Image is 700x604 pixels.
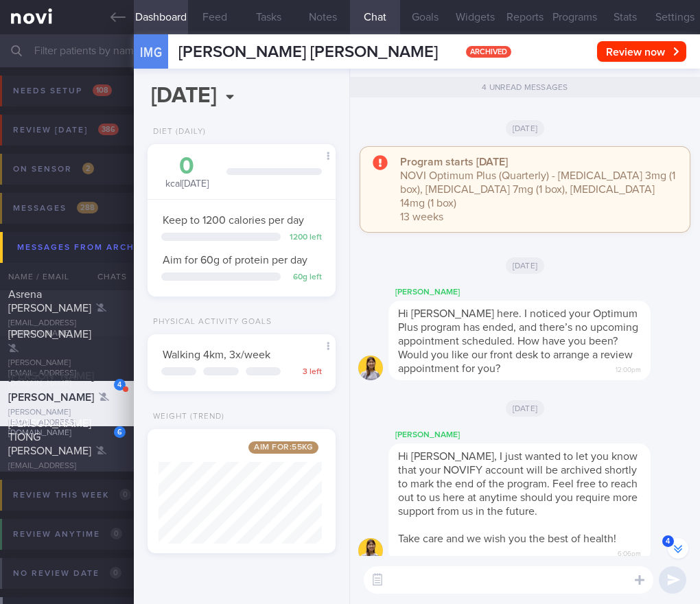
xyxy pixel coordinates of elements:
div: Messages from Archived [14,238,184,257]
div: 6 [114,426,126,438]
span: 0 [119,489,131,500]
div: IMG [130,26,172,79]
span: 108 [93,84,112,96]
div: Review anytime [10,525,126,544]
strong: Program starts [DATE] [400,156,508,167]
span: 0 [110,567,121,579]
span: Aim for: 55 kg [248,441,318,454]
span: 13 weeks [400,211,443,222]
div: [PERSON_NAME][EMAIL_ADDRESS][DOMAIN_NAME] [8,408,126,439]
span: Aim for 60g of protein per day [163,255,307,266]
div: Physical Activity Goals [148,317,272,327]
span: NOVI Optimum Plus (Quarterly) - [MEDICAL_DATA] 3mg (1 box), [MEDICAL_DATA] 7mg (1 box), [MEDICAL_... [400,170,675,209]
div: 3 left [288,367,322,377]
div: 0 [161,154,213,178]
span: 2 [82,163,94,174]
span: [PERSON_NAME] [PERSON_NAME] [8,371,94,403]
span: Keep to 1200 calories per day [163,215,304,226]
div: [EMAIL_ADDRESS][DOMAIN_NAME] [8,318,126,339]
div: kcal [DATE] [161,154,213,191]
div: [PERSON_NAME] [388,284,692,301]
div: 60 g left [288,272,322,283]
span: Hi [PERSON_NAME], I just wanted to let you know that your NOVIFY account will be archived shortly... [398,451,638,517]
div: Chats [79,263,134,290]
span: [DATE] [506,257,545,274]
span: [PERSON_NAME] [8,329,91,340]
span: archived [466,46,511,58]
span: Asrena [PERSON_NAME] [8,289,91,314]
span: [PERSON_NAME] [PERSON_NAME] [178,44,438,60]
div: Messages [10,199,102,218]
div: 4 [114,379,126,391]
span: [PERSON_NAME] TIONG [PERSON_NAME] [8,418,91,456]
span: 386 [98,124,119,135]
div: [EMAIL_ADDRESS][DOMAIN_NAME] [8,461,126,482]
div: No review date [10,564,125,583]
span: 288 [77,202,98,213]
button: Review now [597,41,686,62]
div: Review this week [10,486,135,504]
span: [DATE] [506,400,545,417]
div: On sensor [10,160,97,178]
div: Needs setup [10,82,115,100]
span: 12:00pm [616,362,641,375]
div: Weight (Trend) [148,412,224,422]
span: Take care and we wish you the best of health! [398,533,616,544]
button: 4 [668,538,688,559]
span: [DATE] [506,120,545,137]
span: 4 [662,535,674,547]
span: Hi [PERSON_NAME] here. I noticed your Optimum Plus program has ended, and there’s no upcoming app... [398,308,638,374]
span: Walking 4km, 3x/week [163,349,270,360]
span: 0 [110,528,122,539]
span: 6:06pm [618,546,641,559]
div: [PERSON_NAME] [388,427,692,443]
div: [PERSON_NAME][EMAIL_ADDRESS][DOMAIN_NAME] [8,358,126,389]
div: Diet (Daily) [148,127,206,137]
div: Review [DATE] [10,121,122,139]
div: 1200 left [288,233,322,243]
